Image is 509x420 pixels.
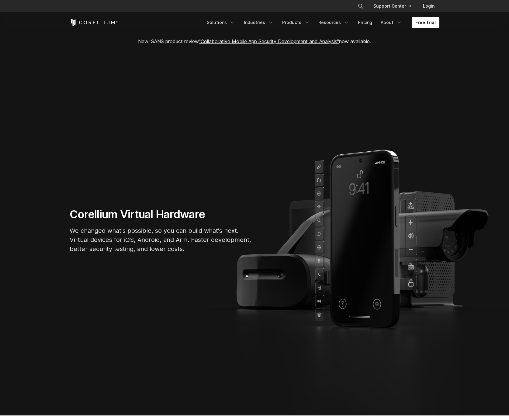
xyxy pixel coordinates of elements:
[412,17,439,28] a: Free Trial
[355,1,366,12] button: Search
[138,38,371,44] span: New! SANS product review now available.
[240,17,277,28] a: Industries
[203,17,239,28] a: Solutions
[279,17,313,28] a: Products
[369,1,416,12] a: Support Center
[70,208,252,221] h1: Corellium Virtual Hardware
[350,1,439,12] div: Navigation Menu
[203,17,439,28] div: Navigation Menu
[315,17,353,28] a: Resources
[70,226,252,253] p: We changed what's possible, so you can build what's next. Virtual devices for iOS, Android, and A...
[418,1,439,12] a: Login
[70,19,118,26] a: Corellium Home
[199,38,339,44] a: "Collaborative Mobile App Security Development and Analysis"
[377,17,406,28] a: About
[354,17,376,28] a: Pricing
